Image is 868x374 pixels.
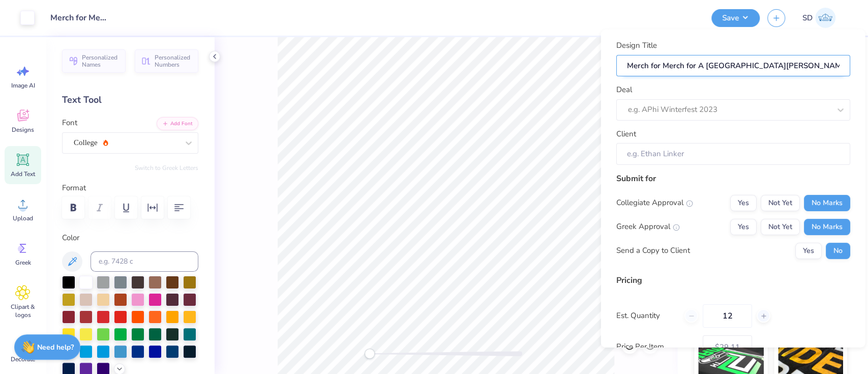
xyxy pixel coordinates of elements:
[616,221,679,233] div: Greek Approval
[730,194,756,211] button: Yes
[62,232,198,244] label: Color
[6,303,40,319] span: Clipart & logos
[157,117,198,130] button: Add Font
[760,194,799,211] button: Not Yet
[616,341,695,353] label: Price Per Item
[11,81,35,90] span: Image AI
[616,310,676,322] label: Est. Quantity
[616,197,693,209] div: Collegiate Approval
[616,128,636,139] label: Client
[825,242,850,258] button: No
[62,117,77,129] label: Font
[91,251,198,272] input: e.g. 7428 c
[711,9,760,27] button: Save
[616,245,690,256] div: Send a Copy to Client
[15,258,31,267] span: Greek
[803,194,850,211] button: No Marks
[730,218,756,235] button: Yes
[815,8,835,28] img: Sparsh Drolia
[365,349,375,359] div: Accessibility label
[803,218,850,235] button: No Marks
[616,143,850,165] input: e.g. Ethan Linker
[155,54,192,68] span: Personalized Numbers
[11,355,35,363] span: Decorate
[135,49,198,73] button: Personalized Numbers
[616,84,632,96] label: Deal
[616,40,656,51] label: Design Title
[62,182,198,194] label: Format
[11,170,35,178] span: Add Text
[82,54,119,68] span: Personalized Names
[62,93,198,107] div: Text Tool
[616,274,850,286] div: Pricing
[616,172,850,184] div: Submit for
[760,218,799,235] button: Not Yet
[37,342,74,352] strong: Need help?
[802,12,813,24] span: SD
[62,49,126,73] button: Personalized Names
[795,242,821,258] button: Yes
[13,214,33,222] span: Upload
[135,164,198,172] button: Switch to Greek Letters
[42,8,117,28] input: Untitled Design
[798,8,840,28] a: SD
[12,126,34,134] span: Designs
[702,304,752,327] input: – –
